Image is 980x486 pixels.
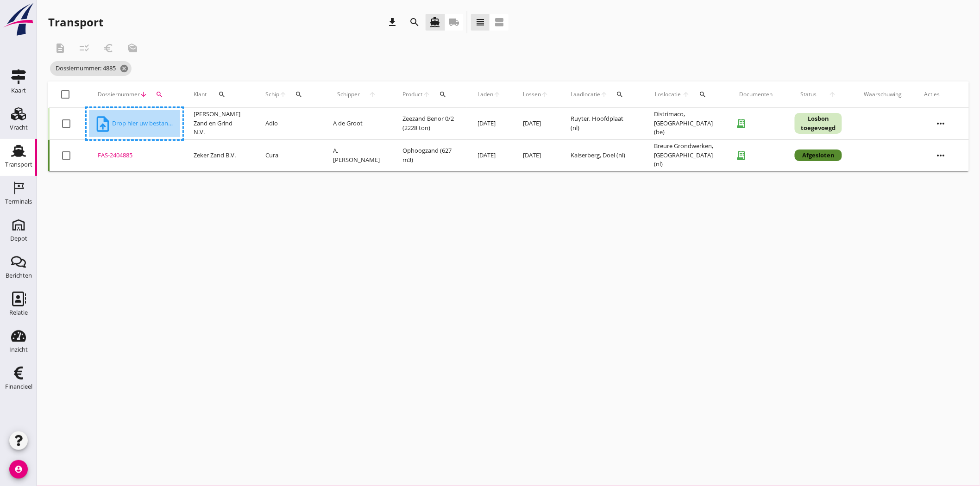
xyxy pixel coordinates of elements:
i: account_circle [9,460,28,479]
i: search [295,91,302,98]
td: [DATE] [512,139,560,171]
div: Drop hier uw bestand om het aan het dossier toe te voegen [94,115,176,133]
td: Distrimaco, [GEOGRAPHIC_DATA] (be) [643,108,728,140]
i: arrow_upward [541,91,549,98]
div: Waarschuwing [864,90,902,99]
i: search [218,91,226,98]
td: A de Groot [322,108,391,140]
div: Berichten [6,273,32,279]
td: Zeker Zand B.V. [182,139,254,171]
span: Schipper [333,90,364,99]
span: Loslocatie [654,90,682,99]
div: Inzicht [9,347,28,353]
span: Lossen [523,90,541,99]
div: Depot [10,236,27,242]
i: receipt_long [732,146,750,165]
i: download [387,17,398,28]
div: Documenten [739,90,773,99]
td: [DATE] [512,108,560,140]
div: Transport [5,162,32,168]
td: [PERSON_NAME] Zand en Grind N.V. [182,108,254,140]
td: [DATE] [467,139,512,171]
td: Cura [254,139,322,171]
span: Laden [478,90,494,99]
div: Vracht [10,125,28,131]
i: local_shipping [448,17,459,28]
i: search [439,91,446,98]
i: receipt_long [732,114,750,133]
div: Financieel [5,384,32,390]
td: Breure Grondwerken, [GEOGRAPHIC_DATA] (nl) [643,139,728,171]
span: Status [795,90,823,99]
div: Transport [48,15,103,30]
span: Laadlocatie [571,90,601,99]
i: arrow_upward [279,91,287,98]
i: search [616,91,624,98]
i: arrow_upward [364,91,380,98]
i: arrow_upward [682,91,691,98]
div: Losbon toegevoegd [795,113,842,134]
div: Afgesloten [795,150,842,162]
i: search [156,91,163,98]
td: Kaiserberg, Doel (nl) [560,139,643,171]
td: A. [PERSON_NAME] [322,139,391,171]
i: arrow_upward [601,91,608,98]
span: Product [402,90,423,99]
td: Zeezand Benor 0/2 (2228 ton) [391,108,466,140]
div: FAS-2404885 [98,151,171,160]
i: cancel [119,64,129,73]
span: Dossiernummer: 4885 [50,61,132,76]
span: Schip [265,90,279,99]
span: Dossiernummer [98,90,140,99]
td: Ophoogzand (627 m3) [391,139,466,171]
div: Terminals [5,199,32,205]
i: upload_file [94,115,112,133]
i: view_agenda [494,17,505,28]
i: arrow_upward [423,91,431,98]
td: [DATE] [467,108,512,140]
i: view_headline [475,17,486,28]
div: Kaart [11,87,26,93]
i: search [409,17,420,28]
i: more_horiz [928,111,954,137]
i: arrow_upward [494,91,501,98]
div: Acties [924,90,958,99]
i: more_horiz [928,143,954,168]
img: logo-small.a267ee39.svg [2,2,35,37]
i: arrow_upward [823,91,842,98]
td: Adio [254,108,322,140]
div: Klant [194,83,243,106]
div: Relatie [9,310,28,316]
td: Ruyter, Hoofdplaat (nl) [560,108,643,140]
i: search [699,91,707,98]
i: directions_boat [429,17,440,28]
i: arrow_downward [140,91,147,98]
